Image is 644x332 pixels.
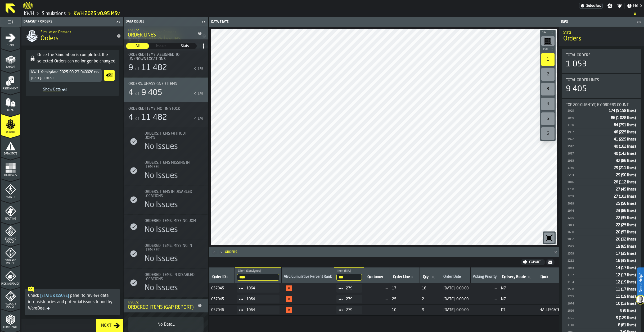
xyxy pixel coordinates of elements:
[145,161,197,169] div: Title
[540,82,556,97] div: button-toolbar-undefined
[566,60,587,69] div: 1 053
[566,78,637,82] div: Title
[545,234,553,242] svg: Reset zoom and position
[567,145,612,148] div: 1512
[145,273,204,281] div: Title
[562,49,641,73] div: stat-Total Orders
[567,295,614,298] div: 1745
[145,254,178,264] div: No Issues
[1,136,20,157] li: menu Data Stats
[566,53,637,57] div: Title
[566,103,637,107] div: Title
[638,268,643,298] label: Need Help?
[563,35,581,43] span: Orders
[540,126,556,141] div: button-toolbar-undefined
[521,259,545,265] button: button-Export
[1,309,20,330] li: menu Compliance
[567,224,614,227] div: 2013
[541,112,555,125] div: 5
[31,70,100,74] div: DropdownMenuValue-0156cc38-0b77-4556-a62f-335c3869a46b
[209,17,559,27] header: Data Stats
[567,181,612,184] div: 1046
[443,286,469,290] span: [DATE], 0.00.00
[145,131,197,140] div: Title
[150,43,173,49] div: thumb
[173,43,197,49] label: button-switch-multi-Stats
[567,216,614,220] div: 1225
[566,243,637,250] div: StatList-item-1525
[567,159,614,163] div: 1963
[124,239,208,268] div: stat-Ordered Items: Missing in Item Set
[567,166,612,170] div: 1780
[566,114,637,121] div: StatList-item-1049
[1,27,20,48] li: menu Start
[567,245,614,248] div: 1525
[24,11,34,17] a: link-to-/wh/i/4fb45246-3b77-4bb5-b880-c337c3c5facb
[128,113,133,122] div: 4
[541,31,550,34] span: Bay
[560,20,635,24] div: Info
[566,257,637,264] div: StatList-item-2282
[1,114,20,135] li: menu Orders
[614,152,636,156] span: 40 (142 lines)
[145,244,197,252] div: Title
[37,52,117,65] div: Once the Simulation is completed, the selected Orders can no longer be changed!
[1,283,20,285] span: Picking Policy
[541,68,555,81] div: 2
[566,293,637,300] div: StatList-item-1745
[1,303,20,308] span: Allocate Policy
[124,78,208,102] div: stat-Orders: Unassigned Items
[284,275,332,280] div: ABC Cumulative Percent Rank
[128,82,197,86] div: Title
[1,238,20,243] span: Stacking Policy
[21,26,123,46] div: title-Orders
[22,20,115,24] div: Dataset > Orders
[392,274,417,281] input: label
[633,3,642,9] span: Help
[124,185,208,214] div: stat-Orders: Items in Disabled locations
[616,223,636,227] span: 22 (25 lines)
[211,286,233,290] span: 057045
[614,180,636,184] span: 28 (112 lines)
[145,161,204,169] div: Title
[566,279,637,286] div: StatList-item-1134
[567,238,614,241] div: 1862
[145,190,204,198] div: Title
[1,217,20,220] span: Routing
[124,269,208,297] div: stat-Ordered items: In disabled locations
[616,238,636,241] span: 20 (32 lines)
[1,157,20,179] li: menu Heatmaps
[566,214,637,221] div: StatList-item-1225
[566,129,637,136] div: StatList-item-1957
[501,274,535,281] input: label
[246,286,275,290] span: 1064
[566,84,587,94] div: 9 405
[126,43,149,49] div: thumb
[145,200,178,210] div: No Issues
[1,196,20,199] span: Agents
[145,219,204,223] div: Title
[40,34,58,43] span: Orders
[611,116,636,120] span: 86 (1 028 lines)
[552,249,559,255] button: Close
[128,53,197,61] div: Title
[145,161,197,169] span: Orders: Items missing in Item Set
[567,116,609,120] div: 1049
[443,275,468,280] div: Order Date
[145,273,197,281] div: Title
[128,53,204,61] div: Title
[541,98,555,110] div: 4
[1,18,20,26] label: button-toggle-Toggle Full Menu
[366,286,388,290] span: —
[96,319,123,332] button: button-Next
[566,314,637,321] div: StatList-item-2701
[1,222,20,244] li: menu Stacking Policy
[1,266,20,287] li: menu Picking Policy
[616,209,636,213] span: 23 (86 lines)
[422,274,439,281] input: label
[346,286,358,290] span: 279
[28,293,116,312] div: Check panel to review data inconsistencies and potential issues found by WareBee.
[566,53,591,57] span: Total Orders
[541,275,548,279] span: label
[141,89,162,97] span: 9 405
